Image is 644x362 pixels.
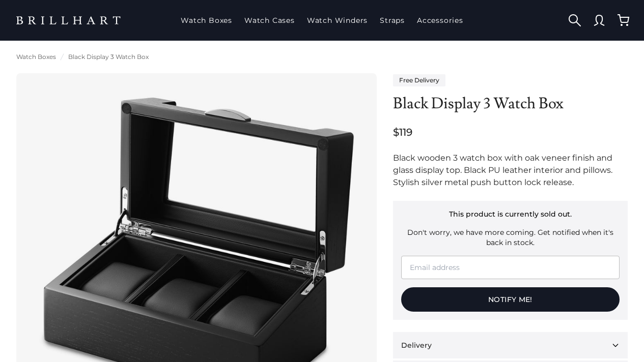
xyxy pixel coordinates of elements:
nav: Main [177,7,467,34]
a: Black Display 3 Watch Box [68,53,149,61]
p: Don't worry, we have more coming. Get notified when it's back in stock. [401,227,620,248]
a: Watch Boxes [177,7,236,34]
a: Watch Cases [240,7,299,34]
a: Watch Winders [303,7,372,34]
input: Email address [401,256,620,279]
nav: breadcrumbs [16,53,628,61]
button: Delivery [393,332,628,358]
a: Watch Boxes [16,53,56,61]
span: $119 [393,125,412,139]
div: Black wooden 3 watch box with oak veneer finish and glass display top. Black PU leather interior ... [393,152,628,189]
p: This product is currently sold out. [401,209,620,219]
a: Straps [376,7,409,34]
div: Free Delivery [393,74,445,86]
h1: Black Display 3 Watch Box [393,95,628,113]
button: Notify Me! [401,287,620,312]
a: Accessories [413,7,467,34]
